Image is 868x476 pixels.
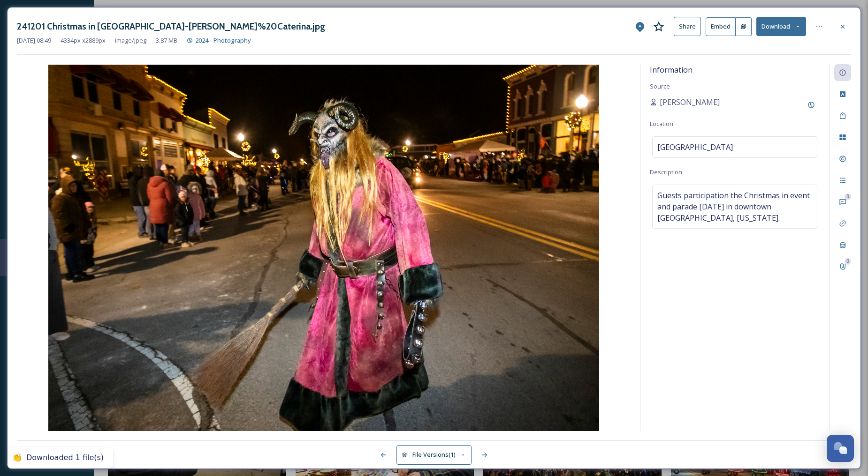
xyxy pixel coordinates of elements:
[61,36,106,45] span: 4334 px x 2889 px
[650,119,673,128] span: Location
[156,36,177,45] span: 3.87 MB
[827,435,854,462] button: Open Chat
[396,445,472,464] button: File Versions(1)
[674,17,701,36] button: Share
[657,190,812,223] span: Guests participation the Christmas in event and parade [DATE] in downtown [GEOGRAPHIC_DATA], [US_...
[657,141,733,153] span: [GEOGRAPHIC_DATA]
[706,17,736,36] button: Embed
[845,193,851,200] div: 0
[650,65,693,75] span: Information
[195,36,251,45] span: 2024 - Photography
[17,20,325,33] h3: 241201 Christmas in [GEOGRAPHIC_DATA]-[PERSON_NAME]%20Caterina.jpg
[115,36,146,45] span: image/jpeg
[12,453,22,463] div: 👏
[756,17,806,36] button: Download
[17,65,631,431] img: 241201%20Christmas%20in%20New%20Carlisle_055-Michael%2520Caterina.jpg
[660,97,720,108] span: [PERSON_NAME]
[26,453,104,463] div: Downloaded 1 file(s)
[17,36,51,45] span: [DATE] 08:49
[845,258,851,265] div: 0
[650,168,682,176] span: Description
[650,82,670,90] span: Source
